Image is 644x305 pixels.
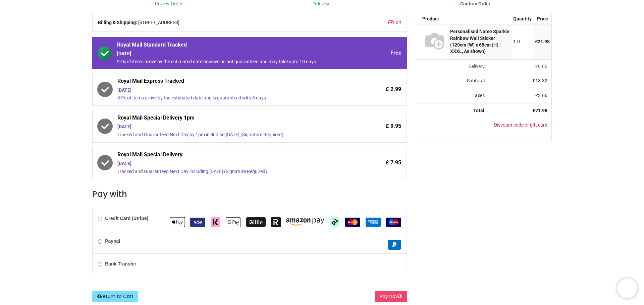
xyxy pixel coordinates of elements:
strong: Total: [473,108,486,113]
h3: Pay with [92,188,407,200]
span: Klarna [211,219,220,224]
b: Bank Transfer [105,261,136,266]
span: American Express [366,219,381,224]
span: Royal Mail Standard Tracked [117,41,344,51]
span: 21.98 [538,39,550,44]
div: Tracked and Guaranteed Next Day by 1pm including [DATE] (Signature Required) [117,132,344,138]
td: Subtotal: [417,74,490,88]
span: £ 7.95 [386,159,401,166]
span: Apple Pay [170,219,185,224]
span: VISA [190,219,205,224]
img: Afterpay Clearpay [330,217,340,227]
span: Free [390,49,401,57]
td: Taxes: [417,88,490,103]
th: Quantity [512,14,534,24]
span: £ [535,64,547,69]
b: Billing & Shipping: [98,20,137,25]
a: Discount code or gift card [494,122,547,128]
span: Royal Mail Special Delivery [117,151,344,160]
span: 18.32 [535,78,547,83]
div: Address [246,1,399,7]
div: 97% of items arrive by the estimated date however is not guaranteed and may take upto 10 days [117,59,344,65]
span: Google Pay [226,219,241,224]
span: Billie [246,219,266,224]
img: Apple Pay [170,217,185,227]
span: 0.00 [538,64,547,69]
span: 3.66 [538,93,547,98]
span: £ 2.99 [386,86,401,93]
span: Maestro [386,219,401,224]
div: Tracked and Guaranteed Next Day including [DATE] (Signature Required) [117,168,344,175]
b: Credit Card (Stripe) [105,216,148,221]
input: Credit Card (Stripe) [98,217,102,221]
span: £ [535,93,547,98]
th: Product [417,14,448,24]
div: 1.0 [513,39,532,45]
img: Billie [246,217,266,227]
iframe: Brevo live chat [617,278,637,298]
img: Paypal [388,240,401,250]
img: Google Pay [226,217,241,227]
span: MasterCard [345,219,360,224]
span: £ [533,78,547,83]
img: MasterCard [345,218,360,227]
img: VISA [190,218,205,227]
span: Amazon Pay [286,219,324,224]
strong: Personalised Name Sparkle Rainbow Wall Sticker (120cm (W) x 65cm (H) : XXXL, As shown) [450,29,509,54]
span: Revolut Pay [271,219,281,224]
a: Return to Cart [92,291,138,302]
div: Confirm Order [398,1,552,7]
img: S70565 - [WS-57873-XXXL-F-DIGITAL] Personalised Name Sparkle Rainbow Wall Sticker (120cm (W) x 65... [422,28,447,53]
input: Paypal [98,239,102,244]
div: [DATE] [117,87,344,94]
strong: £ [533,108,547,113]
img: Klarna [211,217,220,227]
img: American Express [366,218,381,227]
span: Royal Mail Special Delivery 1pm [117,114,344,124]
a: Edit [388,19,401,26]
input: Bank Transfer [98,262,102,266]
span: Royal Mail Express Tracked [117,77,344,87]
div: [DATE] [117,160,344,167]
div: [DATE] [117,124,344,130]
img: Revolut Pay [271,217,281,227]
b: Paypal [105,238,120,244]
button: Pay Now [375,291,407,302]
span: Afterpay Clearpay [330,219,340,224]
span: Paypal [388,242,401,247]
div: Review Order [92,1,246,7]
td: Delivery will be updated after choosing a new delivery method [417,59,490,74]
th: Price [533,14,551,24]
div: 97% of items arrive by the estimated date and is guaranteed with 3 days [117,95,344,101]
div: [DATE] [117,51,344,57]
span: [STREET_ADDRESS] [138,19,179,26]
span: 21.98 [535,108,547,113]
span: £ 9.95 [386,123,401,130]
span: £ [535,39,550,44]
img: Maestro [386,218,401,227]
img: Amazon Pay [286,218,324,226]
